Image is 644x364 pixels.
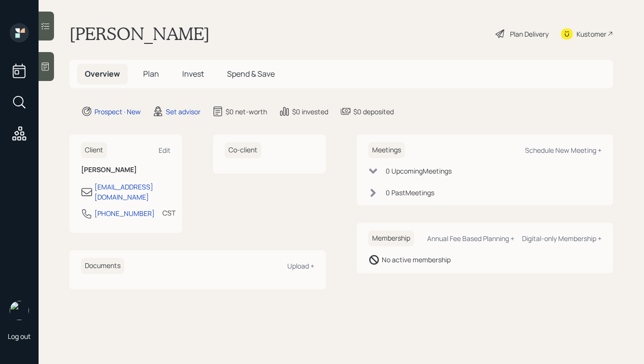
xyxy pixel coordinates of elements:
[94,208,155,218] div: [PHONE_NUMBER]
[69,23,210,44] h1: [PERSON_NAME]
[8,332,31,341] div: Log out
[10,301,29,320] img: hunter_neumayer.jpg
[368,230,414,246] h6: Membership
[143,68,159,79] span: Plan
[368,142,405,158] h6: Meetings
[182,68,204,79] span: Invest
[227,68,275,79] span: Spend & Save
[166,107,201,117] div: Set advisor
[225,142,261,158] h6: Co-client
[522,234,602,243] div: Digital-only Membership +
[81,142,107,158] h6: Client
[292,107,328,117] div: $0 invested
[81,166,171,174] h6: [PERSON_NAME]
[162,208,175,218] div: CST
[386,188,434,198] div: 0 Past Meeting s
[81,258,124,274] h6: Documents
[577,29,606,39] div: Kustomer
[226,107,267,117] div: $0 net-worth
[85,68,120,79] span: Overview
[510,29,549,39] div: Plan Delivery
[353,107,394,117] div: $0 deposited
[386,166,452,176] div: 0 Upcoming Meeting s
[94,107,141,117] div: Prospect · New
[159,146,171,155] div: Edit
[287,261,314,270] div: Upload +
[94,182,171,202] div: [EMAIL_ADDRESS][DOMAIN_NAME]
[427,234,514,243] div: Annual Fee Based Planning +
[525,146,602,155] div: Schedule New Meeting +
[382,255,451,265] div: No active membership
